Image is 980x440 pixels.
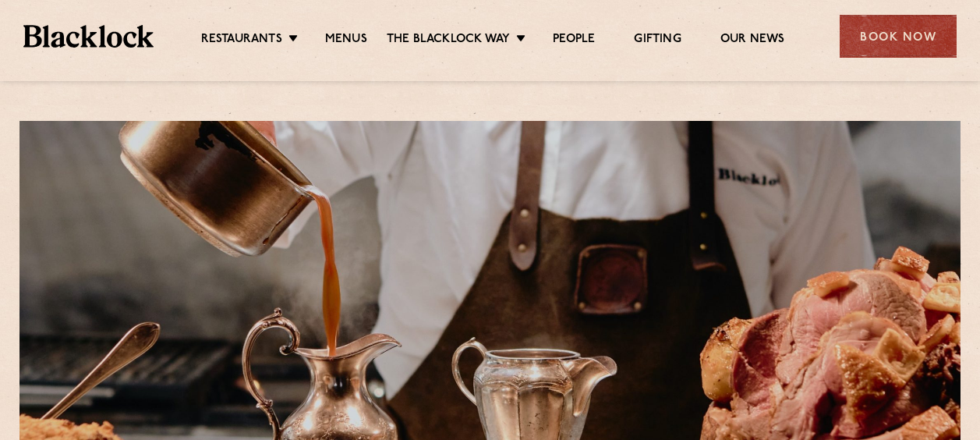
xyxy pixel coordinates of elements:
[553,32,595,49] a: People
[325,32,367,49] a: Menus
[840,15,957,58] div: Book Now
[23,25,154,47] img: BL_Textured_Logo-footer-cropped.svg
[720,32,785,49] a: Our News
[387,32,510,49] a: The Blacklock Way
[201,32,282,49] a: Restaurants
[634,32,681,49] a: Gifting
